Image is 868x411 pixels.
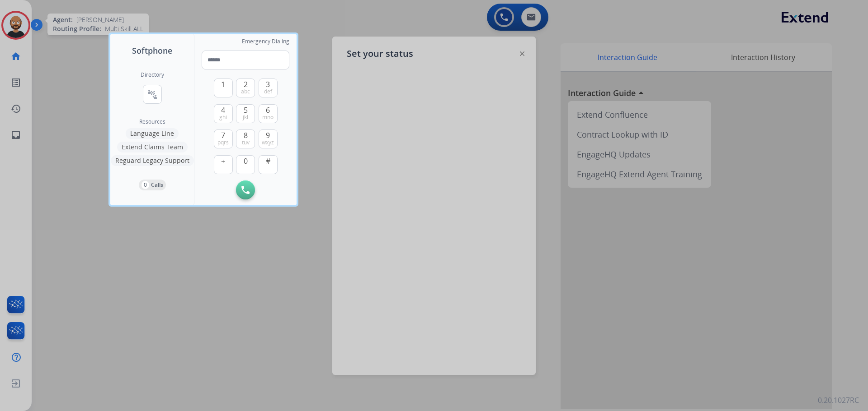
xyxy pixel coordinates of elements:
[214,104,233,123] button: 4ghi
[242,139,250,146] span: tuv
[139,118,165,125] span: Resources
[221,105,225,115] span: 4
[217,139,229,146] span: pqrs
[117,142,188,152] button: Extend Claims Team
[266,79,270,90] span: 3
[266,130,270,141] span: 9
[147,89,158,100] mat-icon: connect_without_contact
[259,155,278,174] button: #
[262,114,274,121] span: mno
[241,88,250,95] span: abc
[266,156,270,166] span: #
[243,114,248,121] span: jkl
[236,104,255,123] button: 5jkl
[244,105,248,115] span: 5
[236,79,255,97] button: 2abc
[214,79,233,97] button: 1
[111,155,194,166] button: Reguard Legacy Support
[132,44,172,57] span: Softphone
[242,38,289,45] span: Emergency Dialing
[262,139,274,146] span: wxyz
[221,79,225,90] span: 1
[244,79,248,90] span: 2
[214,155,233,174] button: +
[151,181,163,189] p: Calls
[126,128,179,139] button: Language Line
[236,129,255,148] button: 8tuv
[818,395,859,406] p: 0.20.1027RC
[264,88,272,95] span: def
[142,181,149,189] p: 0
[259,79,278,97] button: 3def
[259,129,278,148] button: 9wxyz
[241,186,250,194] img: call-button
[139,180,166,190] button: 0Calls
[141,71,164,79] h2: Directory
[236,155,255,174] button: 0
[244,130,248,141] span: 8
[244,156,248,166] span: 0
[266,105,270,115] span: 6
[219,114,227,121] span: ghi
[259,104,278,123] button: 6mno
[221,130,225,141] span: 7
[221,156,225,166] span: +
[214,129,233,148] button: 7pqrs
